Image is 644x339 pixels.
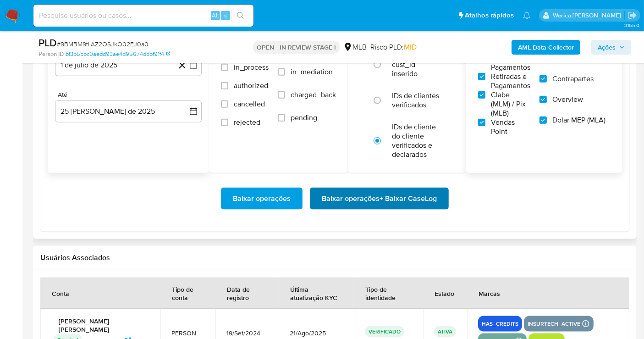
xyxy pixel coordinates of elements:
[553,11,624,20] p: werica.jgaldencio@mercadolivre.com
[57,39,149,49] span: # 9BMBM9tllAZ2OSJkO02EJ0a0
[231,9,250,22] button: search-icon
[39,50,64,58] b: Person ID
[523,11,531,19] a: Notificações
[598,40,616,55] span: Ações
[33,10,253,22] input: Pesquise usuários ou casos...
[404,42,417,52] span: MID
[465,11,514,20] span: Atalhos rápidos
[253,41,340,54] p: OPEN - IN REVIEW STAGE I
[66,50,170,58] a: bf3b5bbc0aedd93ae4d95674ddbf91f4
[624,22,639,29] span: 3.155.0
[591,40,631,55] button: Ações
[370,42,417,52] span: Risco PLD:
[518,40,574,55] b: AML Data Collector
[343,42,367,52] div: MLB
[212,11,219,20] span: Alt
[39,35,57,50] b: PLD
[512,40,580,55] button: AML Data Collector
[627,11,637,20] a: Sair
[40,253,629,262] h2: Usuários Associados
[224,11,227,20] span: s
